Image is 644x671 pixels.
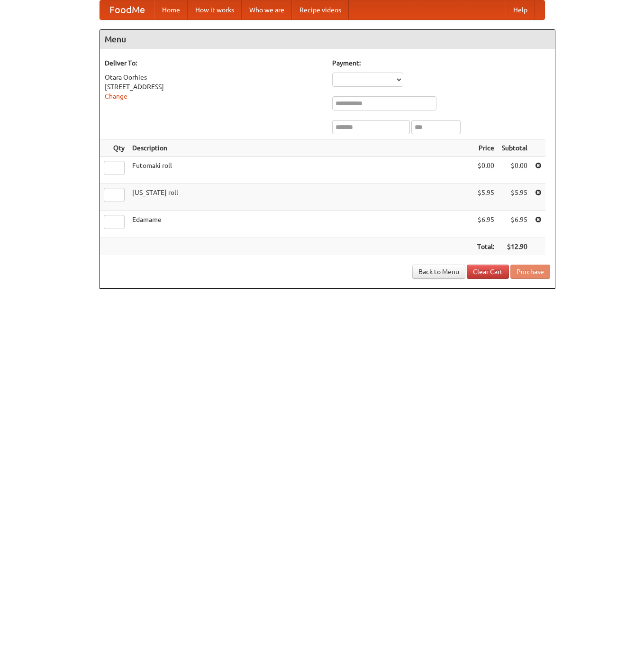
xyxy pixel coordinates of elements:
[100,30,555,49] h4: Menu
[498,184,531,211] td: $5.95
[128,211,473,238] td: Edamame
[100,139,128,157] th: Qty
[105,58,323,68] h5: Deliver To:
[412,265,465,279] a: Back to Menu
[188,0,242,19] a: How it works
[105,82,323,92] div: [STREET_ADDRESS]
[128,184,473,211] td: [US_STATE] roll
[154,0,188,19] a: Home
[473,211,498,238] td: $6.95
[128,139,473,157] th: Description
[510,265,550,279] button: Purchase
[473,139,498,157] th: Price
[498,157,531,184] td: $0.00
[105,92,127,100] a: Change
[467,265,509,279] a: Clear Cart
[506,0,535,19] a: Help
[473,184,498,211] td: $5.95
[242,0,292,19] a: Who we are
[292,0,349,19] a: Recipe videos
[105,73,323,82] div: Otara Oorhies
[498,238,531,256] th: $12.90
[498,211,531,238] td: $6.95
[498,139,531,157] th: Subtotal
[473,157,498,184] td: $0.00
[100,0,154,19] a: FoodMe
[128,157,473,184] td: Futomaki roll
[332,58,550,68] h5: Payment:
[473,238,498,256] th: Total:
